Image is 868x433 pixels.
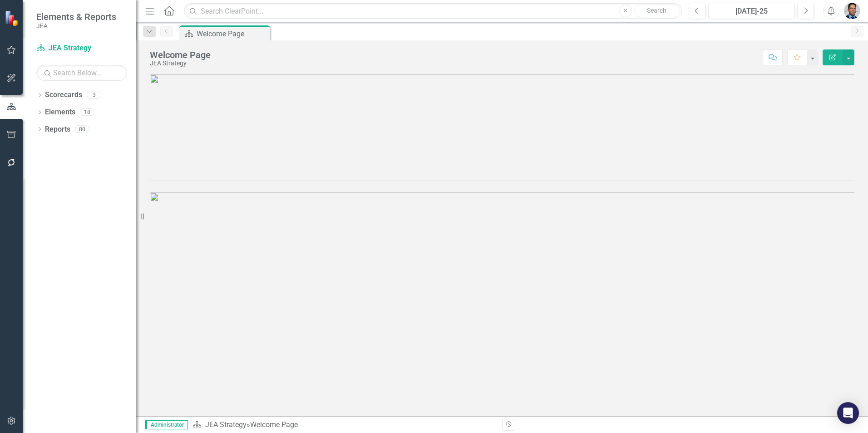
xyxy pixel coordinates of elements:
img: mceclip0%20v48.png [150,74,854,181]
div: 18 [80,108,94,116]
a: Scorecards [45,90,82,100]
div: » [192,420,495,430]
div: 80 [75,125,89,133]
a: Reports [45,124,70,135]
button: [DATE]-25 [708,3,795,19]
input: Search ClearPoint... [184,3,682,19]
div: 3 [87,91,101,99]
button: Search [634,5,680,17]
span: Administrator [145,420,188,429]
div: Open Intercom Messenger [837,402,859,424]
span: Search [647,7,666,14]
div: Welcome Page [250,420,298,429]
img: Christopher Barrett [844,3,860,19]
img: ClearPoint Strategy [5,10,20,26]
div: JEA Strategy [150,60,211,67]
small: JEA [36,22,116,30]
a: JEA Strategy [205,420,247,429]
span: Elements & Reports [36,11,116,22]
div: Welcome Page [150,50,211,60]
a: JEA Strategy [36,43,127,54]
a: Elements [45,107,75,118]
input: Search Below... [36,65,127,81]
div: Welcome Page [197,28,268,39]
div: [DATE]-25 [711,6,792,17]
